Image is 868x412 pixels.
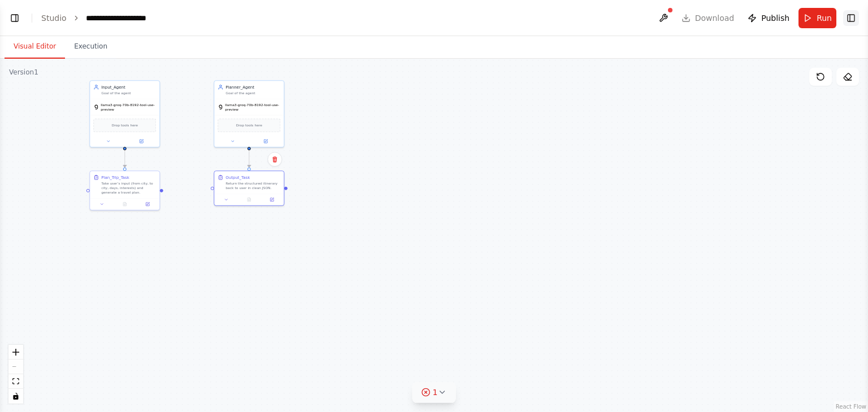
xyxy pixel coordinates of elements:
span: Publish [761,12,789,24]
div: React Flow controls [8,345,23,404]
g: Edge from 6ce185f9-0ad4-469b-bf71-3738cc52d243 to b347e3b0-ea0f-4d1c-9a20-c05276735d62 [246,150,252,167]
div: Plan_Trip_TaskTake user’s input (from city, to city, days, interests) and generate a travel plan. [89,170,160,211]
div: Output_Task [225,174,250,180]
button: Visual Editor [5,35,65,59]
span: llama3-groq-70b-8192-tool-use-preview [101,103,156,112]
span: Run [817,12,832,24]
a: React Flow attribution [836,404,866,410]
span: Drop tools here [236,122,262,128]
span: llama3-groq-70b-8192-tool-use-preview [225,103,280,112]
button: Publish [743,8,794,28]
button: Run [798,8,836,28]
button: fit view [8,374,23,389]
button: Execution [65,35,116,59]
div: Plan_Trip_Task [101,174,129,180]
button: No output available [113,201,137,208]
button: Open in side panel [262,196,281,203]
button: 1 [413,382,456,403]
div: Planner_Agent [225,84,280,90]
div: Return the structured itinerary back to user in clean JSON. [225,181,280,190]
button: zoom in [8,345,23,360]
button: Open in side panel [138,201,157,208]
div: Planner_AgentGoal of the agentllama3-groq-70b-8192-tool-use-previewDrop tools here [214,80,284,147]
button: Show right sidebar [843,10,859,26]
button: No output available [237,196,261,203]
div: Version 1 [9,68,38,77]
nav: breadcrumb [41,12,159,24]
div: Goal of the agent [101,91,156,95]
button: Open in side panel [125,138,158,144]
button: Delete node [267,152,282,166]
button: Open in side panel [250,138,282,144]
div: Input_Agent [101,84,156,90]
div: Input_AgentGoal of the agentllama3-groq-70b-8192-tool-use-previewDrop tools here [89,80,160,147]
div: Goal of the agent [225,91,280,95]
span: Drop tools here [112,122,138,128]
span: 1 [433,387,438,398]
button: Show left sidebar [7,10,23,26]
div: Output_TaskReturn the structured itinerary back to user in clean JSON. [214,170,284,206]
a: Studio [41,14,67,23]
div: Take user’s input (from city, to city, days, interests) and generate a travel plan. [101,181,156,195]
button: toggle interactivity [8,389,23,404]
g: Edge from b3c02a66-b621-4931-8fbf-515af80e3be9 to b4556932-a3b9-47d7-ad16-f039bb8d71ac [122,150,128,167]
